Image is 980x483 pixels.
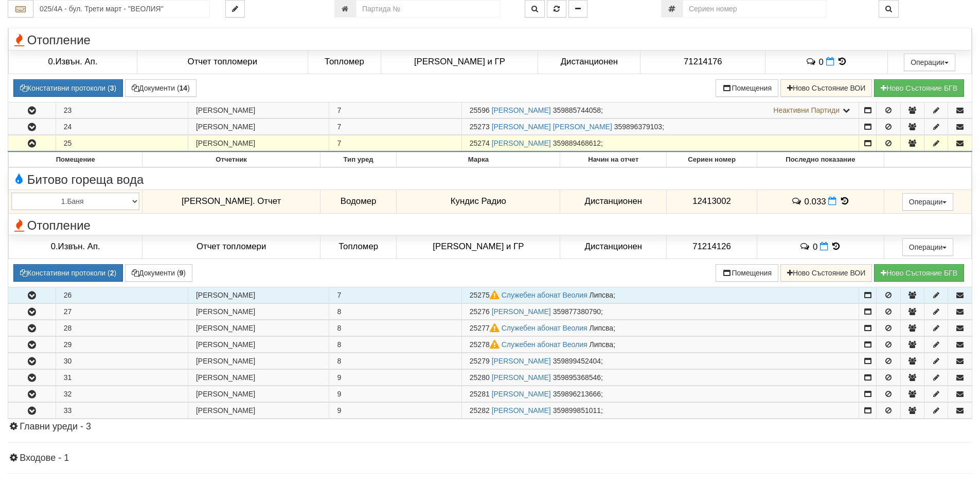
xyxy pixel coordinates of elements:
[56,135,188,151] td: 25
[553,373,601,382] span: 359895368546
[125,79,197,97] button: Документи (14)
[902,193,954,211] button: Операции
[805,197,826,206] span: 0.033
[470,373,490,382] span: Партида №
[56,402,188,418] td: 33
[716,79,778,97] button: Помещения
[461,303,859,319] td: ;
[110,84,114,92] b: 3
[470,406,490,415] span: Партида №
[56,320,188,336] td: 28
[902,238,954,256] button: Операции
[553,307,601,316] span: 359877380790
[461,353,859,369] td: ;
[780,264,872,282] button: Ново Състояние ВОИ
[874,79,964,97] button: Новo Състояние БГВ
[667,152,757,167] th: Сериен номер
[492,390,551,398] a: [PERSON_NAME]
[492,373,551,382] a: [PERSON_NAME]
[11,219,91,232] span: Отопление
[590,340,614,349] span: Липсва
[188,118,329,134] td: [PERSON_NAME]
[819,57,824,67] span: 0
[874,264,964,282] button: Новo Състояние БГВ
[188,287,329,303] td: [PERSON_NAME]
[11,33,91,47] span: Отопление
[692,242,731,251] span: 71214126
[470,324,502,332] span: Партида №
[56,102,188,118] td: 23
[381,50,538,74] td: [PERSON_NAME] и ГР
[188,353,329,369] td: [PERSON_NAME]
[492,106,551,114] a: [PERSON_NAME]
[553,139,601,147] span: 359889468612
[461,102,859,118] td: ;
[773,106,840,114] span: Неактивни Партиди
[492,139,551,147] a: [PERSON_NAME]
[56,386,188,402] td: 32
[320,152,397,167] th: Тип уред
[831,242,842,251] span: История на показанията
[904,54,955,71] button: Операции
[320,235,397,259] td: Топломер
[502,340,587,349] a: Служебен абонат Веолия
[188,336,329,352] td: [PERSON_NAME]
[553,390,601,398] span: 359896213666
[538,50,640,74] td: Дистанционен
[492,357,551,365] a: [PERSON_NAME]
[320,189,397,213] td: Водомер
[560,152,667,167] th: Начин на отчет
[188,369,329,385] td: [PERSON_NAME]
[397,235,560,259] td: [PERSON_NAME] и ГР
[337,324,341,332] span: 8
[142,152,320,167] th: Отчетник
[470,139,490,147] span: Партида №
[461,118,859,134] td: ;
[308,50,381,74] td: Топломер
[9,235,142,259] td: 0.Извън. Ап.
[9,152,142,167] th: Помещение
[461,135,859,151] td: ;
[757,152,884,167] th: Последно показание
[461,320,859,336] td: ;
[470,357,490,365] span: Партида №
[397,152,560,167] th: Марка
[13,79,123,97] button: Констативни протоколи (3)
[188,57,257,66] span: Отчет топломери
[56,303,188,319] td: 27
[8,422,972,432] h4: Главни уреди - 3
[553,106,601,114] span: 359885744058
[590,324,614,332] span: Липсва
[337,357,341,365] span: 8
[560,235,667,259] td: Дистанционен
[502,324,587,332] a: Служебен абонат Веолия
[337,291,341,299] span: 7
[461,336,859,352] td: ;
[470,123,490,131] span: Партида №
[820,242,828,251] i: Нов Отчет към 31/07/2025
[492,406,551,415] a: [PERSON_NAME]
[397,189,560,213] td: Кундис Радио
[553,406,601,415] span: 359899851011
[470,307,490,316] span: Партида №
[188,402,329,418] td: [PERSON_NAME]
[188,386,329,402] td: [PERSON_NAME]
[56,118,188,134] td: 24
[828,197,836,205] i: Нов Отчет към 31/07/2025
[337,139,341,147] span: 7
[337,106,341,114] span: 7
[492,123,612,131] a: [PERSON_NAME] [PERSON_NAME]
[337,123,341,131] span: 7
[461,287,859,303] td: ;
[553,357,601,365] span: 359899452404
[180,269,184,277] b: 9
[188,320,329,336] td: [PERSON_NAME]
[337,390,341,398] span: 9
[8,453,972,463] h4: Входове - 1
[337,373,341,382] span: 9
[805,57,818,66] span: История на забележките
[813,242,817,252] span: 0
[110,269,114,277] b: 2
[337,307,341,316] span: 8
[836,57,848,66] span: История на показанията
